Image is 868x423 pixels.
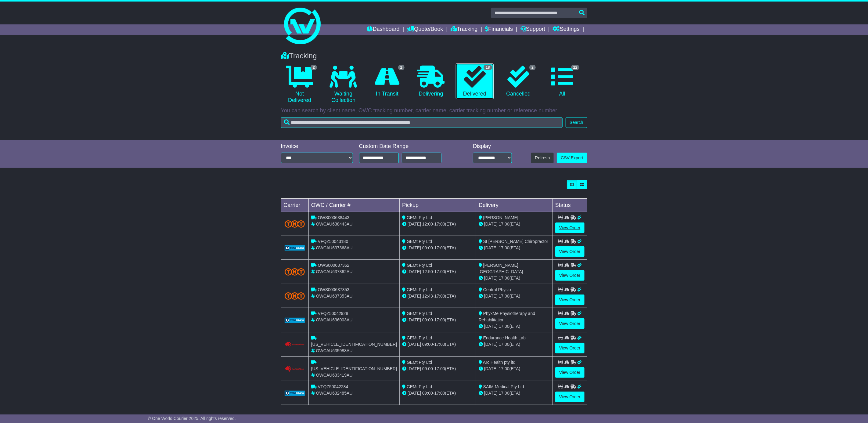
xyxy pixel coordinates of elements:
span: GEMt Pty Ltd [407,263,432,268]
a: View Order [555,270,585,281]
img: TNT_Domestic.png [285,268,305,276]
td: Pickup [400,199,476,212]
span: [PERSON_NAME][GEOGRAPHIC_DATA] [479,263,523,274]
span: 12:00 [422,222,433,226]
a: Dashboard [367,24,400,35]
span: St [PERSON_NAME] Chiropractor [483,239,548,244]
span: [DATE] [408,391,421,396]
div: Display [473,143,512,150]
span: GEMt Pty Ltd [407,239,432,244]
span: [DATE] [408,366,421,371]
a: View Order [555,318,585,329]
a: Delivering [412,63,450,99]
div: (ETA) [479,323,550,330]
span: 2 [311,65,317,70]
span: OWCAU638443AU [316,222,353,226]
a: 2 Cancelled [500,63,537,99]
div: - (ETA) [402,390,474,396]
a: 2 Not Delivered [281,63,319,106]
span: 18 [484,65,492,70]
span: 09:00 [422,342,433,347]
span: OWCAU637368AU [316,245,353,250]
span: [US_VEHICLE_IDENTIFICATION_NUMBER] [311,342,397,347]
span: 17:00 [434,342,445,347]
span: 17:00 [499,366,510,371]
span: 09:00 [422,245,433,250]
span: OWCAU637362AU [316,269,353,274]
div: (ETA) [479,245,550,251]
span: 17:00 [499,391,510,396]
div: - (ETA) [402,317,474,323]
div: (ETA) [479,366,550,372]
img: Couriers_Please.png [285,366,305,372]
a: View Order [555,222,585,233]
img: TNT_Domestic.png [285,292,305,300]
span: 17:00 [434,222,445,226]
span: [DATE] [408,269,421,274]
span: OWCAU635988AU [316,348,353,353]
span: [DATE] [484,222,498,226]
a: View Order [555,343,585,353]
span: OWS000638443 [318,215,350,220]
span: 17:00 [499,342,510,347]
div: - (ETA) [402,293,474,299]
button: Search [566,117,587,128]
span: 12:43 [422,294,433,298]
span: [DATE] [408,342,421,347]
a: Financials [485,24,513,35]
div: - (ETA) [402,366,474,372]
span: SAIM Medical Pty Ltd [483,384,524,389]
span: 17:00 [434,294,445,298]
span: [DATE] [484,245,498,250]
img: GetCarrierServiceLogo [285,318,305,323]
span: 17:00 [434,391,445,396]
span: OWS000637353 [318,287,350,292]
img: GetCarrierServiceLogo [285,245,305,251]
a: 18 Delivered [456,63,493,99]
span: 17:00 [434,269,445,274]
div: (ETA) [479,293,550,299]
span: OWS000637362 [318,263,350,268]
span: 09:00 [422,366,433,371]
a: Waiting Collection [325,63,362,106]
div: Tracking [278,52,590,60]
span: GEMt Pty Ltd [407,384,432,389]
span: 17:00 [499,245,510,250]
span: OWCAU637353AU [316,294,353,298]
span: [PERSON_NAME] [483,215,518,220]
span: 17:00 [499,276,510,280]
span: [DATE] [408,317,421,322]
p: You can search by client name, OWC tracking number, carrier name, carrier tracking number or refe... [281,107,587,114]
a: View Order [555,246,585,257]
span: [DATE] [484,366,498,371]
span: 09:00 [422,391,433,396]
img: Couriers_Please.png [285,342,305,348]
a: Tracking [451,24,477,35]
a: CSV Export [557,153,587,163]
div: (ETA) [479,221,550,227]
div: - (ETA) [402,245,474,251]
span: 2 [529,65,536,70]
span: [DATE] [484,276,498,280]
a: View Order [555,295,585,305]
div: (ETA) [479,275,550,281]
span: 17:00 [434,317,445,322]
span: 09:00 [422,317,433,322]
span: VFQZ50042928 [318,311,348,316]
span: [DATE] [408,294,421,298]
span: 17:00 [499,294,510,298]
a: 22 All [543,63,581,99]
td: Carrier [281,199,308,212]
span: [DATE] [484,324,498,329]
span: © One World Courier 2025. All rights reserved. [148,416,236,421]
div: - (ETA) [402,341,474,348]
a: Settings [553,24,580,35]
a: View Order [555,392,585,402]
td: Delivery [476,199,553,212]
span: Arc Health pty ltd [483,360,516,365]
div: - (ETA) [402,221,474,227]
span: 2 [398,65,405,70]
span: [DATE] [408,222,421,226]
img: GetCarrierServiceLogo [285,391,305,396]
div: (ETA) [479,341,550,348]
